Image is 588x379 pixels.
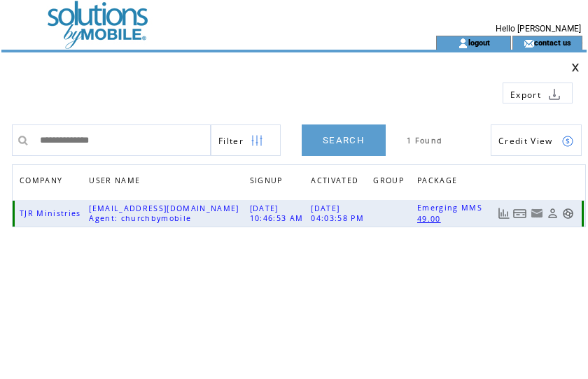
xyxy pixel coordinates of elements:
[491,124,582,156] a: Credit View
[547,208,559,220] a: View Profile
[534,38,571,47] a: contact us
[311,172,365,192] a: ACTIVATED
[498,208,510,220] a: View Usage
[417,203,486,213] span: Emerging MMS
[250,172,286,192] span: SIGNUP
[250,203,307,223] span: [DATE] 10:46:53 AM
[218,135,244,147] span: Show filters
[20,176,66,184] a: COMPANY
[417,213,448,224] a: 49.00
[250,176,286,184] a: SIGNUP
[311,172,362,192] span: ACTIVATED
[458,38,468,49] img: account_icon.gif
[417,172,464,192] a: PACKAGE
[562,208,574,220] a: Support
[417,172,461,192] span: PACKAGE
[211,124,281,156] a: Filter
[20,172,66,192] span: COMPANY
[531,207,543,220] a: Resend welcome email to this user
[251,125,263,157] img: filters.png
[417,214,444,224] span: 49.00
[89,172,143,192] span: USER NAME
[510,89,541,101] span: Export to csv file
[498,135,553,147] span: Show Credits View
[468,38,490,47] a: logout
[503,83,573,103] a: Export
[496,24,581,34] span: Hello [PERSON_NAME]
[373,172,411,192] a: GROUP
[524,38,534,49] img: contact_us_icon.gif
[373,172,407,192] span: GROUP
[561,135,574,148] img: credits.png
[302,124,386,156] a: SEARCH
[89,176,143,184] a: USER NAME
[548,88,561,101] img: download.png
[89,203,239,223] span: [EMAIL_ADDRESS][DOMAIN_NAME] Agent: churchbymobile
[20,208,85,218] span: TJR Ministries
[513,208,527,220] a: View Bills
[311,203,367,223] span: [DATE] 04:03:58 PM
[407,136,442,145] span: 1 Found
